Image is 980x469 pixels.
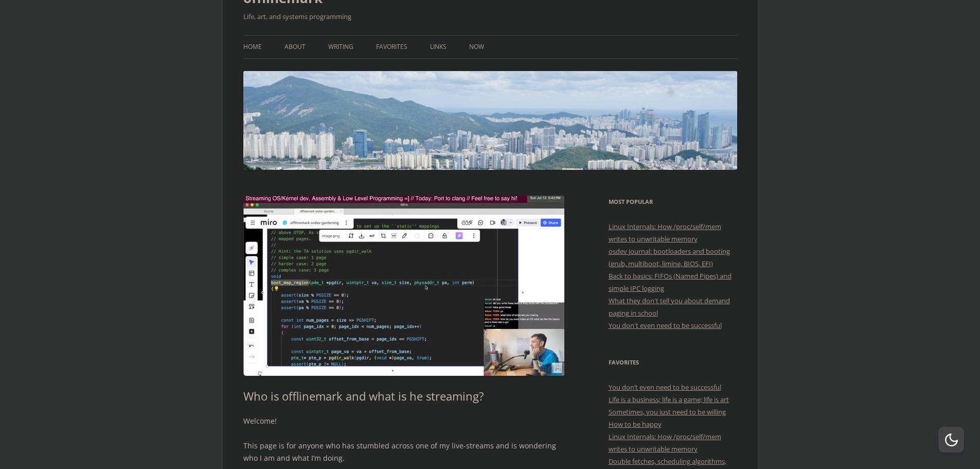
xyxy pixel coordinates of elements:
[609,395,729,404] a: Life is a business; life is a game; life is art
[609,407,726,416] a: Sometimes, you just need to be willing
[609,383,721,392] a: You don’t even need to be successful
[609,356,737,369] h3: Favorites
[430,36,447,58] a: Links
[609,247,730,268] a: osdev journal: bootloaders and booting (grub, multiboot, limine, BIOS, EFI)
[243,440,565,464] p: This page is for anyone who has stumbled across one of my live-streams and is wondering who I am ...
[609,420,662,429] a: How to be happy
[243,10,737,23] h2: Life, art, and systems programming
[243,36,262,58] a: Home
[243,415,565,427] p: Welcome!
[376,36,407,58] a: Favorites
[284,36,306,58] a: About
[609,321,722,330] a: You don't even need to be successful
[609,222,721,244] a: Linux Internals: How /proc/self/mem writes to unwritable memory
[243,71,737,170] img: offlinemark
[469,36,484,58] a: Now
[328,36,353,58] a: Writing
[243,389,565,403] h1: Who is offlinemark and what is he streaming?
[609,432,721,454] a: Linux Internals: How /proc/self/mem writes to unwritable memory
[609,271,732,293] a: Back to basics: FIFOs (Named Pipes) and simple IPC logging
[609,196,737,208] h3: Most Popular
[609,296,730,318] a: What they don't tell you about demand paging in school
